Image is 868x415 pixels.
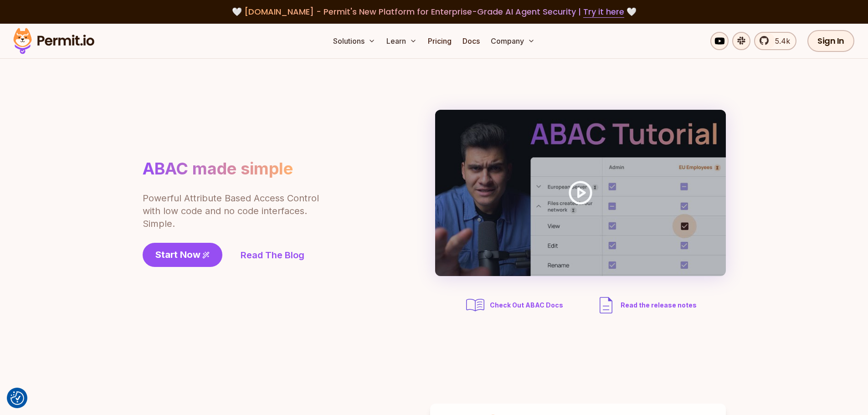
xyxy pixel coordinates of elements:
span: Check Out ABAC Docs [490,301,563,310]
h1: ABAC made simple [143,159,293,179]
a: Start Now [143,243,222,267]
button: Company [487,32,539,50]
button: Solutions [329,32,379,50]
div: 🤍 🤍 [22,5,846,18]
span: [DOMAIN_NAME] - Permit's New Platform for Enterprise-Grade AI Agent Security | [244,6,624,17]
a: Docs [459,32,483,50]
img: abac docs [464,294,486,316]
a: Check Out ABAC Docs [464,294,566,316]
a: Read The Blog [241,249,304,261]
p: Powerful Attribute Based Access Control with low code and no code interfaces. Simple. [143,192,320,230]
button: Consent Preferences [10,391,24,405]
span: 5.4k [770,36,790,46]
a: Read the release notes [595,294,697,316]
span: Start Now [155,248,200,261]
img: Permit logo [9,26,98,56]
button: Learn [383,32,421,50]
a: Sign In [807,30,854,52]
a: Try it here [583,6,624,18]
img: Revisit consent button [10,391,24,405]
span: Read the release notes [621,301,697,310]
img: description [595,294,617,316]
a: 5.4k [754,32,796,50]
a: Pricing [424,32,455,50]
